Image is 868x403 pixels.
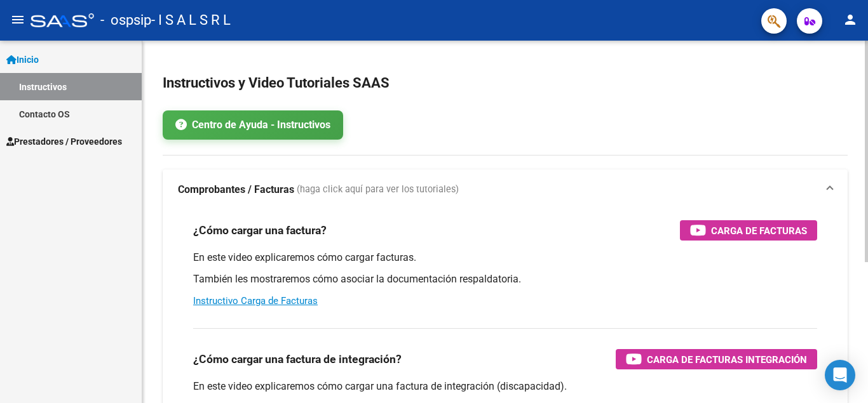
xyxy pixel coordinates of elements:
[6,53,39,67] span: Inicio
[616,349,817,369] button: Carga de Facturas Integración
[6,135,122,149] span: Prestadores / Proveedores
[193,350,402,368] h3: ¿Cómo cargar una factura de integración?
[10,12,25,27] mat-icon: menu
[647,352,807,367] span: Carga de Facturas Integración
[163,169,848,210] mat-expansion-panel-header: Comprobantes / Facturas (haga click aquí para ver los tutoriales)
[193,380,817,393] p: En este video explicaremos cómo cargar una factura de integración (discapacidad).
[193,221,327,239] h3: ¿Cómo cargar una factura?
[151,6,231,34] span: - I S A L S R L
[193,272,817,286] p: También les mostraremos cómo asociar la documentación respaldatoria.
[193,295,318,307] a: Instructivo Carga de Facturas
[193,251,817,265] p: En este video explicaremos cómo cargar facturas.
[680,220,817,241] button: Carga de Facturas
[178,183,294,197] strong: Comprobantes / Facturas
[163,71,848,95] h2: Instructivos y Video Tutoriales SAAS
[825,360,855,390] div: Open Intercom Messenger
[297,183,459,197] span: (haga click aquí para ver los tutoriales)
[711,223,807,239] span: Carga de Facturas
[163,110,343,140] a: Centro de Ayuda - Instructivos
[100,6,151,34] span: - ospsip
[843,12,858,27] mat-icon: person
